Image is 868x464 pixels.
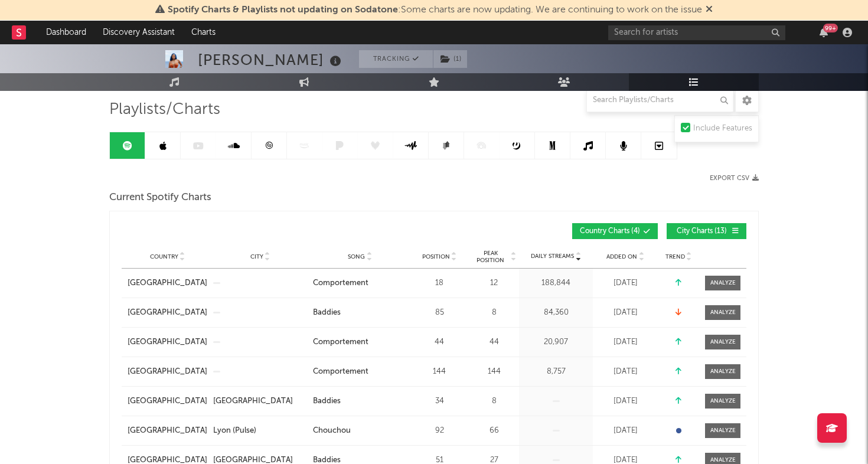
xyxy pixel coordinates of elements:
[413,307,466,319] div: 85
[359,50,433,68] button: Tracking
[128,277,207,289] a: [GEOGRAPHIC_DATA]
[674,228,729,235] span: City Charts ( 13 )
[472,307,516,319] div: 8
[313,277,407,289] a: Comportement
[313,307,407,319] a: Baddies
[413,366,466,378] div: 144
[413,396,466,407] div: 34
[109,103,220,117] span: Playlists/Charts
[313,366,368,378] div: Comportement
[413,277,466,289] div: 18
[823,24,838,32] div: 99 +
[596,336,655,348] div: [DATE]
[706,5,713,15] span: Dismiss
[596,307,655,319] div: [DATE]
[413,336,466,348] div: 44
[313,396,407,407] a: Baddies
[348,253,365,260] span: Song
[606,253,637,260] span: Added On
[168,5,702,15] span: : Some charts are now updating. We are continuing to work on the issue
[413,425,466,437] div: 92
[313,336,368,348] div: Comportement
[168,5,398,15] span: Spotify Charts & Playlists not updating on Sodatone
[572,223,658,239] button: Country Charts(4)
[472,277,516,289] div: 12
[472,396,516,407] div: 8
[586,89,734,112] input: Search Playlists/Charts
[522,307,590,319] div: 84,360
[820,28,828,37] button: 99+
[472,250,509,264] span: Peak Position
[198,50,344,70] div: [PERSON_NAME]
[693,122,752,136] div: Include Features
[522,336,590,348] div: 20,907
[213,425,256,437] div: Lyon (Pulse)
[128,307,207,319] a: [GEOGRAPHIC_DATA]
[522,277,590,289] div: 188,844
[183,21,224,44] a: Charts
[596,277,655,289] div: [DATE]
[522,366,590,378] div: 8,757
[422,253,450,260] span: Position
[313,396,341,407] div: Baddies
[472,425,516,437] div: 66
[472,336,516,348] div: 44
[667,223,746,239] button: City Charts(13)
[128,366,207,378] a: [GEOGRAPHIC_DATA]
[608,25,785,40] input: Search for artists
[596,396,655,407] div: [DATE]
[433,50,467,68] button: (1)
[596,425,655,437] div: [DATE]
[128,396,207,407] a: [GEOGRAPHIC_DATA]
[213,396,307,407] a: [GEOGRAPHIC_DATA]
[109,191,211,205] span: Current Spotify Charts
[531,252,574,261] span: Daily Streams
[313,366,407,378] a: Comportement
[128,336,207,348] a: [GEOGRAPHIC_DATA]
[665,253,685,260] span: Trend
[213,425,307,437] a: Lyon (Pulse)
[580,228,640,235] span: Country Charts ( 4 )
[128,425,207,437] a: [GEOGRAPHIC_DATA]
[596,366,655,378] div: [DATE]
[313,336,407,348] a: Comportement
[433,50,468,68] span: ( 1 )
[94,21,183,44] a: Discovery Assistant
[313,307,341,319] div: Baddies
[313,277,368,289] div: Comportement
[150,253,178,260] span: Country
[710,175,759,182] button: Export CSV
[472,366,516,378] div: 144
[313,425,407,437] a: Chouchou
[313,425,351,437] div: Chouchou
[250,253,263,260] span: City
[38,21,94,44] a: Dashboard
[213,396,293,407] div: [GEOGRAPHIC_DATA]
